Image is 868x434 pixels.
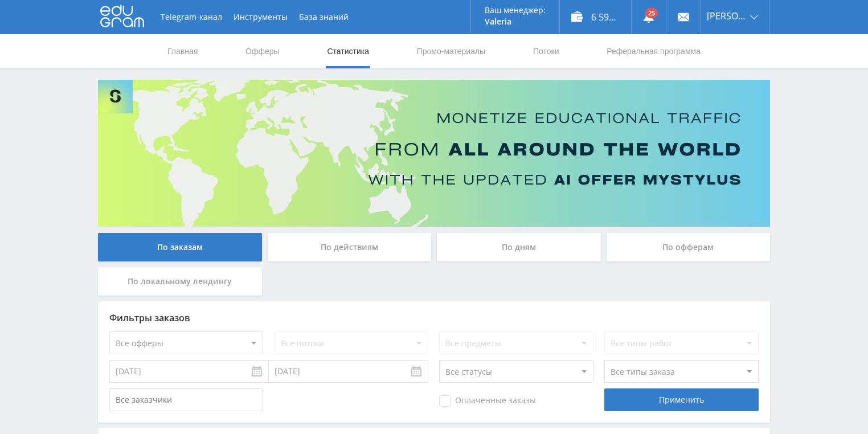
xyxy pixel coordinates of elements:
[485,6,546,15] p: Ваш менеджер:
[326,34,370,68] a: Статистика
[707,11,747,21] span: [PERSON_NAME]
[109,388,263,411] input: Все заказчики
[166,34,199,68] a: Главная
[244,34,281,68] a: Офферы
[437,233,601,261] div: По дням
[98,80,770,227] img: Banner
[605,34,702,68] a: Реферальная программа
[98,267,262,296] div: По локальному лендингу
[485,17,546,26] p: Valeria
[268,233,432,261] div: По действиям
[109,313,759,323] div: Фильтры заказов
[416,34,486,68] a: Промо-материалы
[532,34,560,68] a: Потоки
[607,233,771,261] div: По офферам
[98,233,262,261] div: По заказам
[604,388,758,411] div: Применить
[439,395,536,407] span: Оплаченные заказы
